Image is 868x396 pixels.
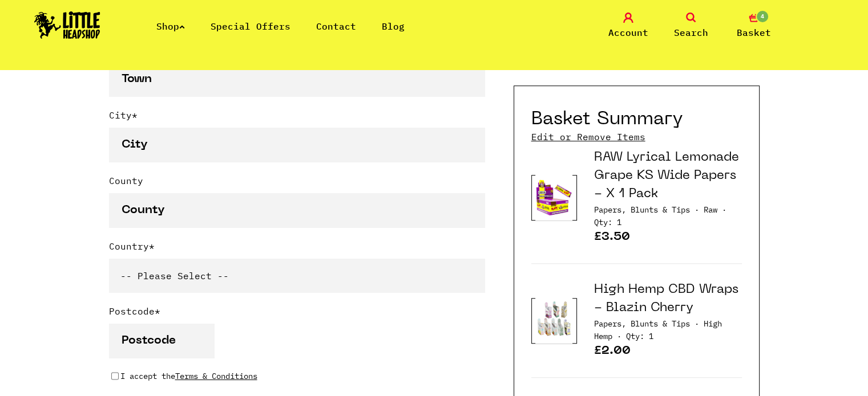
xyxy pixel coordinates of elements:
span: Account [608,26,648,39]
label: City [109,108,485,128]
span: Category [594,319,699,329]
label: County [109,174,485,193]
span: Search [674,26,708,39]
a: Contact [316,21,356,32]
a: Edit or Remove Items [531,130,645,143]
label: Postcode [109,304,485,324]
img: Product [535,297,572,344]
a: Blog [382,21,405,32]
span: Quantity [594,217,621,227]
span: 4 [756,10,769,23]
img: Little Head Shop Logo [34,11,100,39]
input: Postcode [109,324,215,358]
a: RAW Lyrical Lemonade Grape KS Wide Papers - X 1 Pack [594,152,739,200]
a: Search [663,13,720,39]
p: I accept the [120,370,257,382]
span: Brand [704,205,726,215]
p: £3.50 [594,231,742,246]
span: Category [594,205,699,215]
a: High Hemp CBD Wraps - Blazin Cherry [594,284,738,314]
a: Terms & Conditions [175,371,257,381]
input: County [109,193,485,228]
a: Special Offers [211,21,290,32]
a: Shop [156,21,185,32]
span: Quantity [626,331,653,341]
span: Basket [737,26,771,39]
a: 4 Basket [725,13,782,39]
input: Town [109,62,485,97]
input: City [109,128,485,162]
label: Country [109,239,485,259]
img: Product [535,174,572,221]
p: £2.00 [594,345,742,360]
h2: Basket Summary [531,109,683,130]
